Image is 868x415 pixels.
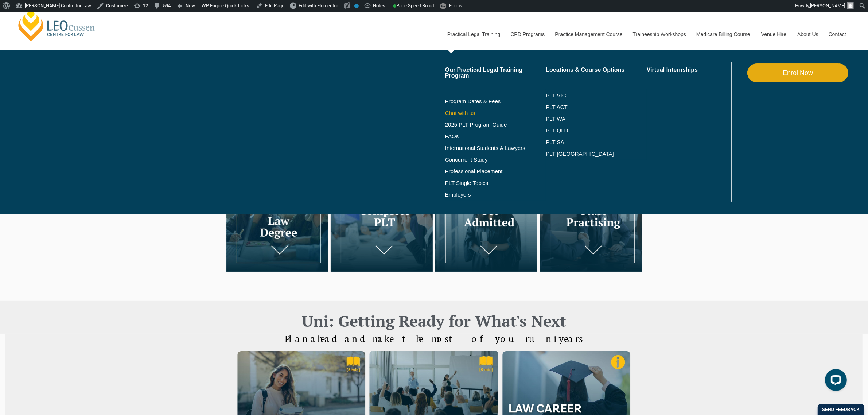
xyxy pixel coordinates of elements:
a: CPD Programs [505,19,549,50]
a: Medicare Billing Course [691,19,756,50]
span: ahead and make the most of your [310,333,529,345]
a: Venue Hire [756,19,792,50]
a: Practical Legal Training [442,19,505,50]
a: Practice Management Course [550,19,627,50]
span: Edit with Elementor [299,3,338,8]
a: Locations & Course Options [546,67,647,73]
div: No index [354,4,359,8]
a: PLT Single Topics [445,180,546,186]
span: [PERSON_NAME] [810,3,845,8]
a: About Us [792,19,823,50]
a: PLT [GEOGRAPHIC_DATA] [546,151,647,157]
a: [PERSON_NAME] Centre for Law [16,8,97,42]
span: years [559,333,583,345]
a: Concurrent Study [445,157,546,163]
a: FAQs [445,133,546,139]
iframe: LiveChat chat widget [819,366,850,397]
span: uni [529,333,559,345]
a: Program Dates & Fees [445,98,546,104]
a: PLT QLD [546,128,647,133]
a: Professional Placement [445,168,546,174]
a: International Students & Lawyers [445,145,546,151]
a: 2025 PLT Program Guide [445,122,528,128]
a: Contact [823,19,852,50]
a: PLT SA [546,139,647,145]
a: Our Practical Legal Training Program [445,67,546,79]
a: Employers [445,192,546,198]
span: Plan [285,333,583,345]
a: Traineeship Workshops [627,19,691,50]
a: Virtual Internships [647,67,729,73]
a: Enrol Now [747,63,848,82]
a: Chat with us [445,110,546,116]
a: PLT ACT [546,104,647,110]
a: PLT WA [546,116,628,122]
a: PLT VIC [546,93,647,98]
h2: Uni: Getting Ready for What's Next [226,312,642,330]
